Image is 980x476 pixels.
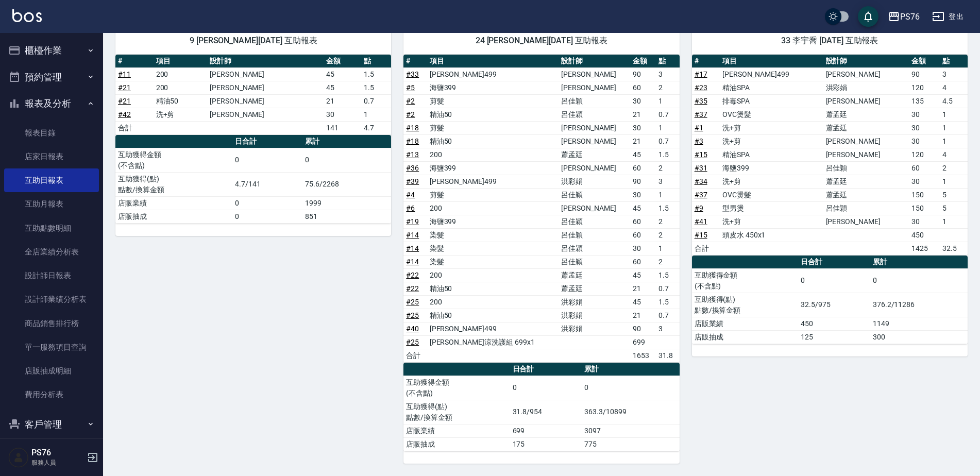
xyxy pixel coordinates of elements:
[4,335,99,359] a: 單一服務項目查詢
[302,148,391,172] td: 0
[4,312,99,335] a: 商品銷售排行榜
[403,437,510,451] td: 店販抽成
[630,309,656,322] td: 21
[427,309,559,322] td: 精油50
[695,231,707,239] a: #15
[798,330,870,344] td: 125
[909,188,940,201] td: 150
[720,188,823,201] td: OVC燙髮
[720,201,823,215] td: 型男燙
[692,256,968,344] table: a dense table
[31,458,84,467] p: 服務人員
[559,295,630,309] td: 洪彩娟
[427,175,559,188] td: [PERSON_NAME]499
[630,175,656,188] td: 90
[406,70,419,78] a: #33
[823,215,909,228] td: [PERSON_NAME]
[31,448,84,458] h5: PS76
[928,7,968,26] button: 登出
[940,201,968,215] td: 5
[630,242,656,255] td: 30
[823,94,909,108] td: [PERSON_NAME]
[630,108,656,121] td: 21
[207,108,324,121] td: [PERSON_NAME]
[656,121,679,134] td: 1
[720,134,823,148] td: 洗+剪
[118,83,131,92] a: #21
[823,148,909,161] td: [PERSON_NAME]
[695,150,707,159] a: #15
[656,215,679,228] td: 2
[630,188,656,201] td: 30
[940,67,968,81] td: 3
[406,110,415,118] a: #2
[427,148,559,161] td: 200
[630,349,656,362] td: 1653
[427,282,559,295] td: 精油50
[630,121,656,134] td: 30
[324,81,362,94] td: 45
[940,242,968,255] td: 32.5
[692,55,968,256] table: a dense table
[154,81,207,94] td: 200
[406,311,419,319] a: #25
[427,161,559,175] td: 海鹽399
[559,188,630,201] td: 呂佳穎
[823,161,909,175] td: 呂佳穎
[406,217,419,226] a: #19
[630,335,656,349] td: 699
[870,317,968,330] td: 1149
[4,437,99,464] button: 商品管理
[695,97,707,105] a: #35
[115,135,391,224] table: a dense table
[406,325,419,333] a: #40
[823,108,909,121] td: 蕭孟廷
[207,55,324,68] th: 設計師
[427,201,559,215] td: 200
[656,188,679,201] td: 1
[630,255,656,268] td: 60
[582,363,679,376] th: 累計
[128,36,379,46] span: 9 [PERSON_NAME][DATE] 互助報表
[582,437,679,451] td: 775
[582,376,679,400] td: 0
[695,124,703,132] a: #1
[909,201,940,215] td: 150
[510,400,582,424] td: 31.8/954
[909,108,940,121] td: 30
[118,110,131,118] a: #42
[695,204,703,212] a: #9
[870,268,968,293] td: 0
[403,400,510,424] td: 互助獲得(點) 點數/換算金額
[4,64,99,91] button: 預約管理
[630,228,656,242] td: 60
[656,175,679,188] td: 3
[427,322,559,335] td: [PERSON_NAME]499
[909,94,940,108] td: 135
[427,134,559,148] td: 精油50
[823,55,909,68] th: 設計師
[427,108,559,121] td: 精油50
[118,97,131,105] a: #21
[720,121,823,134] td: 洗+剪
[406,83,415,92] a: #5
[232,210,302,223] td: 0
[656,242,679,255] td: 1
[406,150,419,159] a: #13
[656,55,679,68] th: 點
[559,94,630,108] td: 呂佳穎
[427,67,559,81] td: [PERSON_NAME]499
[115,210,232,223] td: 店販抽成
[427,242,559,255] td: 染髮
[232,135,302,148] th: 日合計
[559,228,630,242] td: 呂佳穎
[406,298,419,306] a: #25
[406,191,415,199] a: #4
[154,55,207,68] th: 項目
[630,215,656,228] td: 60
[695,110,707,118] a: #37
[559,108,630,121] td: 呂佳穎
[510,376,582,400] td: 0
[909,242,940,255] td: 1425
[656,148,679,161] td: 1.5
